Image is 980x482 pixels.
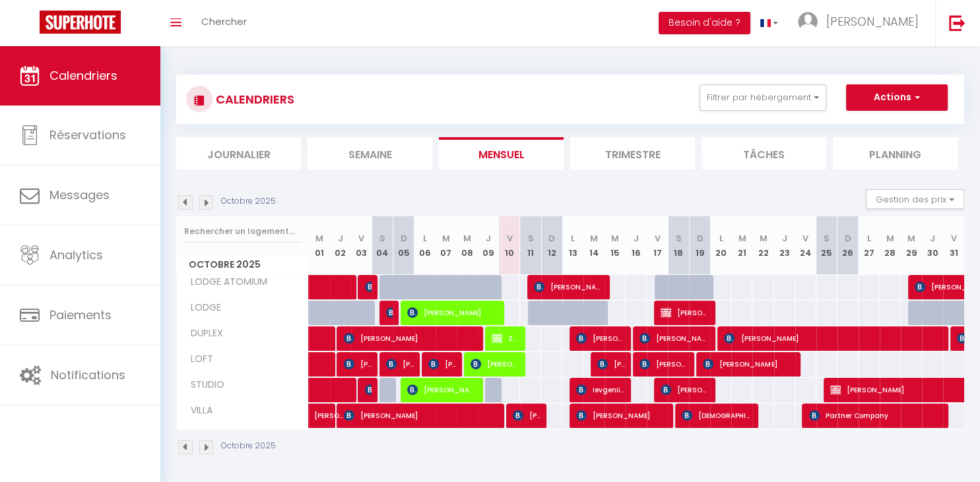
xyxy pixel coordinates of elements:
[407,300,499,325] span: [PERSON_NAME]
[541,216,562,275] th: 12
[774,216,795,275] th: 23
[816,216,837,275] th: 25
[576,377,626,402] span: Ievgeniia Dmytrenko
[49,127,126,143] span: Réservations
[661,300,710,325] span: [PERSON_NAME]
[51,367,125,383] span: Notifications
[177,255,308,274] span: Octobre 2025
[308,137,432,169] li: Semaine
[527,232,533,245] abbr: S
[520,216,541,275] th: 11
[703,351,795,377] span: [PERSON_NAME]
[414,216,436,275] th: 06
[179,378,228,392] span: STUDIO
[314,396,344,421] span: [PERSON_NAME]
[562,216,583,275] th: 13
[634,232,639,245] abbr: J
[309,404,330,429] a: [PERSON_NAME]
[696,232,703,245] abbr: D
[702,137,826,169] li: Tâches
[338,232,343,245] abbr: J
[439,137,564,169] li: Mensuel
[463,232,471,245] abbr: M
[49,187,110,203] span: Messages
[212,84,294,114] h3: CALENDRIERS
[344,326,478,351] span: [PERSON_NAME]
[184,220,301,243] input: Rechercher un logement...
[344,351,372,377] span: [PERSON_NAME] Temfack
[880,216,901,275] th: 28
[668,216,689,275] th: 18
[570,137,695,169] li: Trimestre
[676,232,682,245] abbr: S
[457,216,478,275] th: 08
[886,232,894,245] abbr: M
[859,216,880,275] th: 27
[760,232,768,245] abbr: M
[358,232,364,245] abbr: V
[798,12,818,32] img: ...
[597,351,626,377] span: [PERSON_NAME]
[49,307,112,323] span: Paiements
[647,216,668,275] th: 17
[179,275,271,289] span: LODGE ATOMIUM
[49,67,117,84] span: Calendriers
[571,232,575,245] abbr: L
[365,377,372,402] span: [PERSON_NAME] Encinas
[738,232,746,245] abbr: M
[576,403,668,428] span: [PERSON_NAME]
[179,404,228,418] span: VILLA
[866,189,964,209] button: Gestion des prix
[710,216,731,275] th: 20
[492,326,520,351] span: ZEUS SLRS
[795,216,816,275] th: 24
[659,12,750,34] button: Besoin d'aide ?
[719,232,723,245] abbr: L
[221,440,276,452] p: Octobre 2025
[824,232,830,245] abbr: S
[436,216,457,275] th: 07
[846,84,948,111] button: Actions
[534,274,604,299] span: [PERSON_NAME]
[782,232,787,245] abbr: J
[724,326,942,351] span: [PERSON_NAME]
[506,232,512,245] abbr: V
[576,326,626,351] span: [PERSON_NAME]
[611,232,619,245] abbr: M
[655,232,661,245] abbr: V
[626,216,647,275] th: 16
[590,232,598,245] abbr: M
[752,216,773,275] th: 22
[583,216,604,275] th: 14
[949,15,965,31] img: logout
[499,216,520,275] th: 10
[867,232,871,245] abbr: L
[731,216,752,275] th: 21
[837,216,859,275] th: 26
[486,232,491,245] abbr: J
[379,232,385,245] abbr: S
[548,232,555,245] abbr: D
[802,232,808,245] abbr: V
[386,351,414,377] span: [PERSON_NAME]
[661,377,710,402] span: [PERSON_NAME]
[201,15,247,28] span: Chercher
[365,274,372,299] span: [PERSON_NAME]
[845,232,851,245] abbr: D
[401,232,407,245] abbr: D
[309,216,330,275] th: 01
[639,326,710,351] span: [PERSON_NAME]
[471,351,520,377] span: [PERSON_NAME] klun
[49,247,103,263] span: Analytics
[423,232,427,245] abbr: L
[604,216,626,275] th: 15
[700,84,826,111] button: Filtrer par hébergement
[315,232,323,245] abbr: M
[179,352,228,367] span: LOFT
[513,403,541,428] span: [PERSON_NAME]
[428,351,457,377] span: [PERSON_NAME]
[386,300,393,325] span: [PERSON_NAME]
[478,216,499,275] th: 09
[826,13,919,30] span: [PERSON_NAME]
[393,216,414,275] th: 05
